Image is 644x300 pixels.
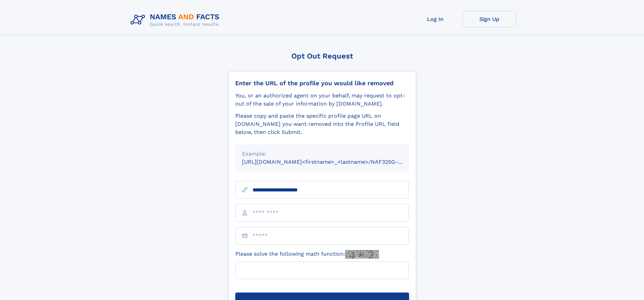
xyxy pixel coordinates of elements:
label: Please solve the following math function: [235,250,379,259]
div: Enter the URL of the profile you would like removed [235,79,409,87]
div: Opt Out Request [228,52,416,60]
div: Example: [242,150,402,158]
a: Log In [408,11,462,27]
div: You, or an authorized agent on your behalf, may request to opt-out of the sale of your informatio... [235,92,409,108]
small: [URL][DOMAIN_NAME]<firstname>_<lastname>/NAF325G-xxxxxxxx [242,159,422,165]
img: Logo Names and Facts [128,11,225,29]
div: Please copy and paste the specific profile page URL on [DOMAIN_NAME] you want removed into the Pr... [235,112,409,136]
a: Sign Up [462,11,517,27]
